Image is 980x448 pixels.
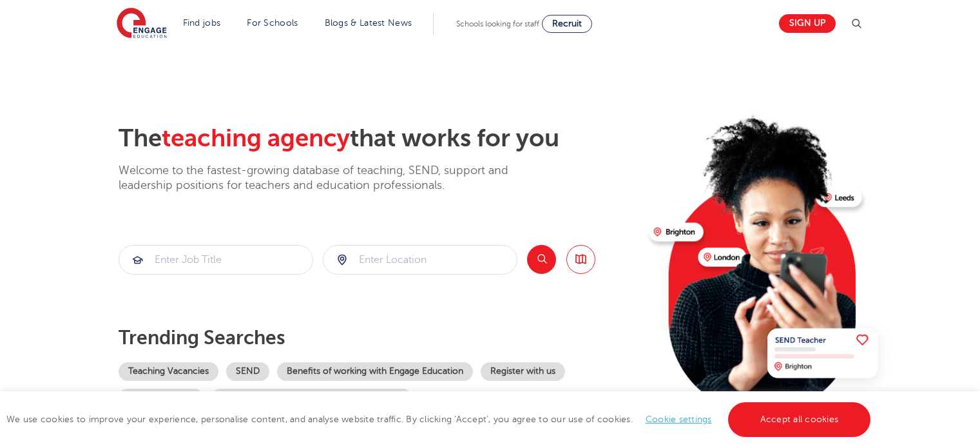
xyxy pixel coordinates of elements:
[119,245,313,275] div: Submit
[183,18,221,28] a: Find jobs
[6,414,874,424] span: We use cookies to improve your experience, personalise content, and analyse website traffic. By c...
[325,18,412,28] a: Blogs & Latest News
[552,19,582,28] span: Recruit
[119,362,218,381] a: Teaching Vacancies
[277,362,473,381] a: Benefits of working with Engage Education
[119,124,639,153] h2: The that works for you
[211,389,412,407] a: Our coverage across [GEOGRAPHIC_DATA]
[527,245,556,274] button: Search
[323,245,517,275] div: Submit
[247,18,298,28] a: For Schools
[226,362,269,381] a: SEND
[728,402,871,437] a: Accept all cookies
[117,8,167,40] img: Engage Education
[323,246,517,274] input: Submit
[162,124,350,152] span: teaching agency
[779,14,836,33] a: Sign up
[646,414,712,424] a: Cookie settings
[119,163,544,193] p: Welcome to the fastest-growing database of teaching, SEND, support and leadership positions for t...
[481,362,565,381] a: Register with us
[119,326,639,349] p: Trending searches
[456,19,539,28] span: Schools looking for staff
[542,15,592,33] a: Recruit
[119,246,312,274] input: Submit
[119,389,204,407] a: Become a tutor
